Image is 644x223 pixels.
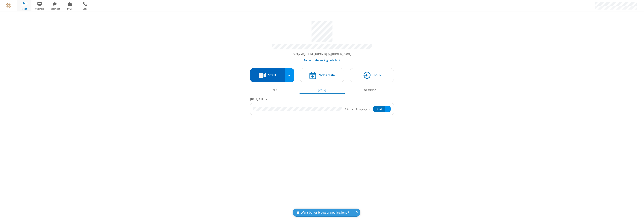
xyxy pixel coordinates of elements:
img: QA Selenium DO NOT DELETE OR CHANGE [6,3,11,8]
button: Start [250,68,285,82]
span: Calls [78,7,92,10]
div: Open menu [385,106,391,113]
span: Webinars [33,7,47,10]
h4: Start [268,73,276,77]
button: [DATE] [300,86,345,93]
button: Join [350,68,394,82]
div: 1 [25,2,28,5]
button: Upcoming [347,86,393,93]
span: [DATE] 4:01 PM [250,97,268,101]
button: Schedule [300,68,344,82]
h4: Join [373,73,381,77]
section: Account details [250,19,394,63]
span: Want better browser notifications? [301,210,349,215]
span: Copy my meeting room link [293,52,351,56]
div: 4:00 PM [345,107,353,111]
span: Meet [17,7,31,10]
em: in progress [356,107,370,111]
section: Today's Meetings [250,97,394,116]
button: Audio conferencing details [304,58,340,63]
span: Team Chat [48,7,62,10]
button: Start [373,106,385,113]
button: Past [252,86,297,93]
h4: Schedule [319,73,335,77]
iframe: Chat [635,213,641,220]
span: Drive [63,7,77,10]
div: Start conference options [285,68,294,82]
button: Copy my meeting room linkCopy my meeting room link [293,52,351,56]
